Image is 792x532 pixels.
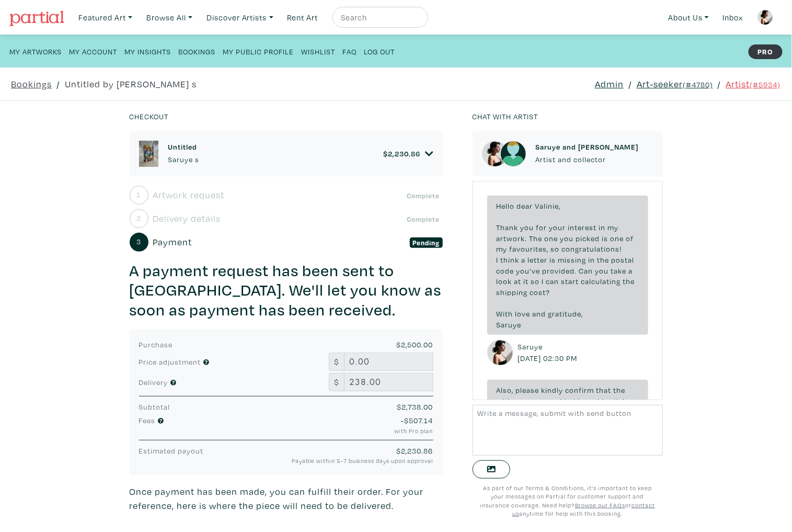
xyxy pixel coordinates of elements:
[542,385,564,395] span: kindly
[153,188,225,202] span: Artwork request
[344,353,433,371] input: Negative number for discount
[404,214,443,224] span: Complete
[535,201,561,211] span: Valinie,
[521,222,534,232] span: you
[130,484,443,513] p: Once payment has been made, you can fulfill their order. For your reference, here is where the pi...
[397,446,433,456] span: $
[595,77,624,91] a: Admin
[516,385,540,395] span: please
[500,141,526,167] img: avatar.png
[473,111,538,121] small: Chat with artist
[69,44,117,58] a: My Account
[560,233,574,243] span: you
[543,266,577,276] span: provided.
[329,373,345,391] span: $
[530,233,543,243] span: The
[750,80,781,89] small: (#5934)
[595,266,609,276] span: you
[510,244,549,254] span: favourites,
[536,142,639,151] h6: Saruye and [PERSON_NAME]
[283,7,323,28] a: Rent Art
[548,309,583,319] span: gratitude,
[562,244,622,254] span: congratulations!
[718,77,721,91] span: /
[223,44,294,58] a: My Public Profile
[749,44,783,59] strong: PRO
[587,396,627,406] span: residential.
[497,255,499,265] span: I
[517,201,533,211] span: dear
[383,149,420,158] h6: $
[124,47,171,56] small: My Insights
[404,190,443,201] span: Complete
[342,44,357,58] a: FAQ
[301,44,335,58] a: Wishlist
[629,266,633,276] span: a
[576,233,600,243] span: picked
[168,142,199,165] a: Untitled Saruye s
[611,266,627,276] span: take
[342,47,357,56] small: FAQ
[530,287,550,297] span: cost?
[74,7,137,28] a: Featured Art
[329,353,345,371] span: $
[512,501,655,518] a: contact us
[139,357,201,367] span: Price adjustment
[56,77,60,91] span: /
[401,415,433,425] span: -$507.14
[581,276,621,286] span: calculating
[726,77,781,91] a: Artist(#5934)
[550,255,556,265] span: is
[536,222,547,232] span: for
[516,266,541,276] span: you’ve
[497,309,513,319] span: With
[579,266,593,276] span: Can
[542,276,544,286] span: I
[545,233,558,243] span: one
[612,255,635,265] span: postal
[136,214,141,222] small: 2
[130,261,443,320] h3: A payment request has been sent to [GEOGRAPHIC_DATA]. We'll let you know as soon as payment has b...
[202,7,278,28] a: Discover Artists
[65,77,197,91] a: Untitled by [PERSON_NAME] s
[497,266,514,276] span: code
[139,339,173,349] span: Purchase
[683,80,713,89] small: (#4780)
[611,233,624,243] span: one
[514,276,522,286] span: at
[223,47,294,56] small: My Public Profile
[561,276,579,286] span: start
[344,373,433,391] input: Negative number for discount
[518,341,580,364] small: Saruye [DATE] 02:30 PM
[139,446,204,456] span: Estimated payout
[480,484,655,518] small: As part of our Terms & Conditions, it's important to keep your messages on Partial for customer s...
[139,402,170,412] span: Subtotal
[757,9,773,25] img: phpThumb.php
[549,222,566,232] span: your
[130,111,169,121] small: Checkout
[497,385,514,395] span: Also,
[482,141,508,167] img: phpThumb.php
[528,396,542,406] span: you
[364,47,395,56] small: Log Out
[124,44,171,58] a: My Insights
[487,339,513,366] img: phpThumb.php
[9,47,62,56] small: My Artworks
[136,238,141,245] small: 3
[497,276,512,286] span: look
[602,233,609,243] span: is
[608,222,619,232] span: my
[596,385,612,395] span: that
[626,233,634,243] span: of
[578,396,584,406] span: is
[568,222,597,232] span: interest
[410,237,443,248] span: Pending
[575,501,625,509] a: Browse our FAQs
[637,77,713,91] a: Art-seeker(#4780)
[623,276,635,286] span: the
[663,7,714,28] a: About Us
[142,7,197,28] a: Browse All
[531,276,540,286] span: so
